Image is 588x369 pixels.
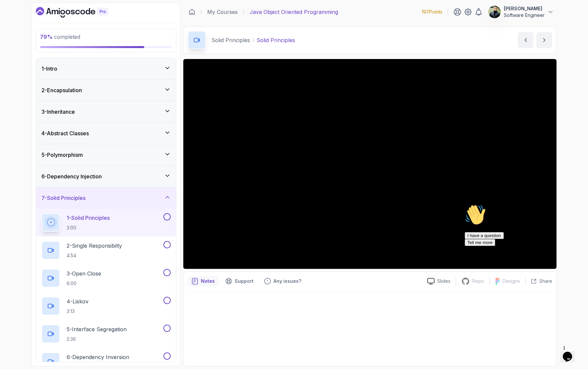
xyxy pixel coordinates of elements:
h3: 1 - Intro [41,65,57,73]
p: Notes [201,278,215,284]
button: Support button [221,276,258,286]
button: 3-Open Close6:00 [41,269,171,287]
p: [PERSON_NAME] [504,5,545,12]
p: 3:13 [67,308,88,315]
p: 4 - Liskov [67,297,88,305]
p: Software Engineer [504,12,545,19]
h3: 4 - Abstract Classes [41,129,89,137]
button: notes button [188,276,219,286]
p: 2 - Single Responsibilty [67,242,122,250]
p: 197 Points [422,9,442,15]
img: user profile image [488,6,501,18]
p: Solid Principles [211,36,250,44]
p: 3 - Open Close [67,270,101,277]
p: 1 - Solid Principles [67,214,110,222]
p: Java Object Oriented Programming [250,8,338,16]
a: Dashboard [189,9,195,15]
button: 3-Inheritance [36,101,176,122]
a: My Courses [207,8,238,16]
button: next content [536,32,552,48]
button: Tell me more [3,37,33,44]
button: 4-Liskov3:13 [41,297,171,315]
p: 6:00 [67,280,101,287]
span: completed [40,33,80,40]
iframe: 2 - SOLID Principles [183,59,557,269]
p: 2:36 [67,336,127,342]
iframe: chat widget [462,202,581,339]
p: 3:00 [67,224,110,231]
button: previous content [518,32,534,48]
iframe: chat widget [560,342,581,362]
img: :wave: [3,3,24,24]
p: 5 - Interface Segregation [67,325,127,333]
button: 7-Solid Principles [36,187,176,209]
span: Hi! How can we help? [3,20,66,25]
button: 2-Single Responsibilty4:54 [41,241,171,260]
h3: 2 - Encapsulation [41,86,82,94]
a: Slides [422,278,456,285]
a: Dashboard [36,7,123,18]
h3: 6 - Dependency Injection [41,172,102,180]
button: user profile image[PERSON_NAME]Software Engineer [488,5,554,19]
span: 79 % [40,33,53,40]
button: 5-Polymorphism [36,144,176,165]
button: 4-Abstract Classes [36,123,176,144]
button: 6-Dependency Injection [36,166,176,187]
p: Slides [437,278,450,284]
button: I have a question [3,31,42,37]
h3: 7 - Solid Principles [41,194,86,202]
button: 1-Intro [36,58,176,79]
p: 6 - Dependency Inversion [67,353,129,361]
p: 4:54 [67,252,122,259]
h3: 3 - Inheritance [41,108,75,116]
p: Support [235,278,254,284]
button: 2-Encapsulation [36,80,176,101]
p: Any issues? [273,278,301,284]
h3: 5 - Polymorphism [41,151,83,159]
p: Solid Principles [257,36,295,44]
div: 👋Hi! How can we help?I have a questionTell me more [3,3,122,44]
button: Feedback button [260,276,305,286]
button: 1-Solid Principles3:00 [41,213,171,232]
button: 5-Interface Segregation2:36 [41,325,171,343]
